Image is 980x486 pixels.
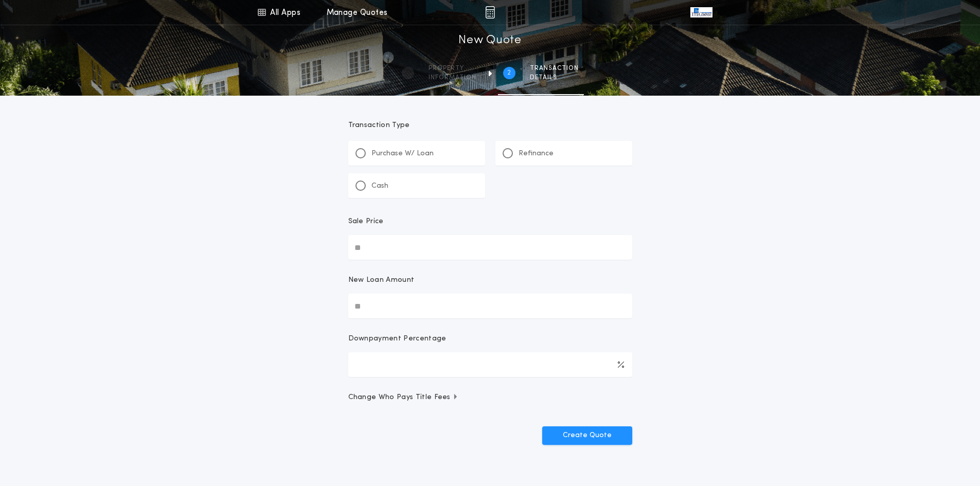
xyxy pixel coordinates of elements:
[485,6,495,19] img: img
[348,392,459,403] span: Change Who Pays Title Fees
[429,64,476,73] span: Property
[542,426,632,445] button: Create Quote
[348,217,384,227] p: Sale Price
[371,149,434,159] p: Purchase W/ Loan
[519,149,554,159] p: Refinance
[348,120,632,131] p: Transaction Type
[458,32,521,49] h1: New Quote
[348,334,447,344] p: Downpayment Percentage
[530,74,579,82] span: details
[507,69,511,77] h2: 2
[348,392,632,403] button: Change Who Pays Title Fees
[348,352,632,377] input: Downpayment Percentage
[348,235,632,260] input: Sale Price
[371,181,388,191] p: Cash
[348,275,415,285] p: New Loan Amount
[429,74,476,82] span: information
[530,64,579,73] span: Transaction
[690,7,712,17] img: vs-icon
[348,294,632,318] input: New Loan Amount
